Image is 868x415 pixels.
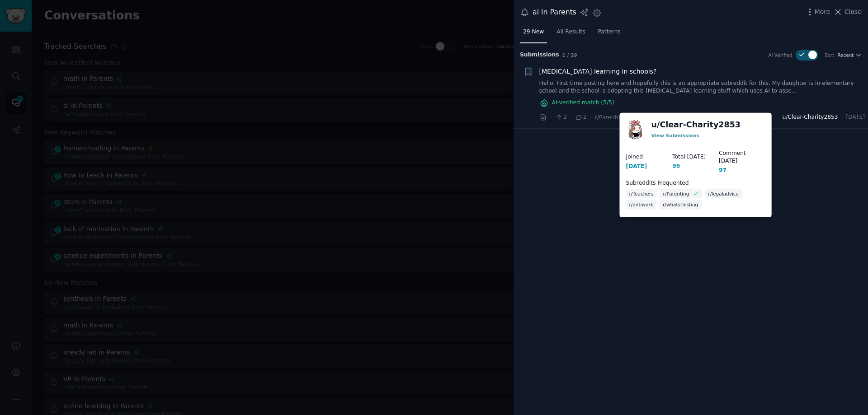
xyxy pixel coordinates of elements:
dt: Subreddits Frequented [626,179,765,187]
a: Hello. First time posting here and hopefully this is an appropriate subreddit for this. My daught... [539,79,865,95]
span: r/legaladvice [708,190,739,196]
span: · [570,112,572,122]
dt: Total [DATE] [672,153,719,161]
span: Patterns [598,28,621,36]
div: Sort [825,52,835,58]
div: 97 [719,167,726,175]
button: Recent [837,52,862,58]
div: AI Verified [768,52,792,58]
button: More [805,7,830,17]
span: r/Teachers [629,190,654,196]
a: Patterns [595,25,624,43]
span: Close [844,7,862,17]
a: 29 New [520,25,547,43]
div: ai in Parents [533,7,576,18]
span: r/Parenting [595,114,625,121]
span: r/Parenting [663,190,689,196]
span: r/antiwork [629,201,653,208]
span: · [550,112,552,122]
span: u/Clear-Charity2853 [783,113,838,121]
button: Close [833,7,862,17]
span: · [590,112,592,122]
span: More [815,7,830,17]
span: Recent [837,52,854,58]
span: 29 New [523,28,544,36]
dt: Joined [626,153,673,161]
span: 1 / 29 [562,52,577,58]
dt: Comment [DATE] [719,149,765,165]
span: AI-verified match ( 5 /5) [552,99,614,107]
a: All Results [553,25,588,43]
span: · [841,113,843,121]
div: 99 [672,163,680,171]
span: Submission s [520,51,559,59]
span: 2 [555,113,566,121]
span: r/whatsthisbug [663,201,698,208]
a: View Submissions [651,132,699,138]
span: [DATE] [846,113,865,121]
span: 2 [575,113,586,121]
img: Clear-Charity2853 [626,120,645,139]
div: [DATE] [626,163,647,171]
a: u/Clear-Charity2853 [651,119,741,131]
span: All Results [557,28,585,36]
a: [MEDICAL_DATA] learning in schools? [539,67,657,76]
